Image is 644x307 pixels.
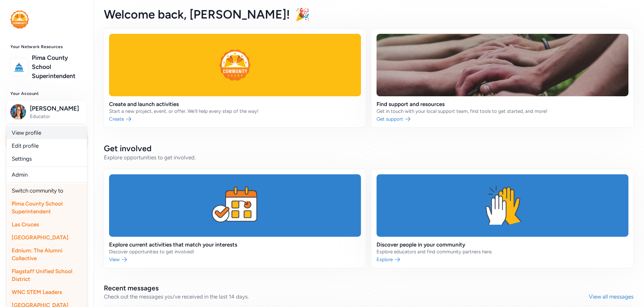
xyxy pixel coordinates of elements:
[589,293,634,300] a: View all messages
[6,184,87,197] div: Switch community to
[12,289,62,295] span: WNC STEM Leaders
[30,113,82,120] span: Educator
[5,277,88,291] a: Opportunities
[104,143,634,153] h2: Get involved
[12,200,63,215] span: Pima County School Superintendent
[32,53,83,81] a: Pima County School Superintendent
[5,196,88,211] a: Share Impact
[30,104,82,113] span: [PERSON_NAME]
[104,284,589,293] h2: Recent messages
[104,293,589,300] div: Check out the messages you've received in the last 14 days.
[5,228,88,242] a: View Conversations
[12,247,62,261] span: Ednium: The Alumni Collective
[5,150,88,164] a: Respond to Invites
[10,44,83,49] h3: Your Network Resources
[10,10,29,29] img: logo
[5,181,88,195] a: Close Activities
[104,7,290,21] span: Welcome back , [PERSON_NAME]!
[5,134,88,148] a: Home
[10,91,83,96] h3: Your Account
[6,100,87,124] button: [PERSON_NAME]Educator
[5,261,88,276] a: People
[6,152,87,165] a: Settings
[5,165,88,180] a: Create and Connect
[12,60,26,74] img: logo
[5,293,88,307] a: Idea Hub
[6,168,87,181] a: Admin
[12,268,72,282] span: Flagstaff Unified School District
[6,139,87,152] a: Edit profile
[12,221,39,228] span: Las Cruces
[5,212,88,226] a: See Past Activities
[12,234,68,241] span: [GEOGRAPHIC_DATA]
[295,7,310,21] span: 🎉
[6,126,87,139] a: View profile
[104,153,634,161] div: Explore opportunities to get involved.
